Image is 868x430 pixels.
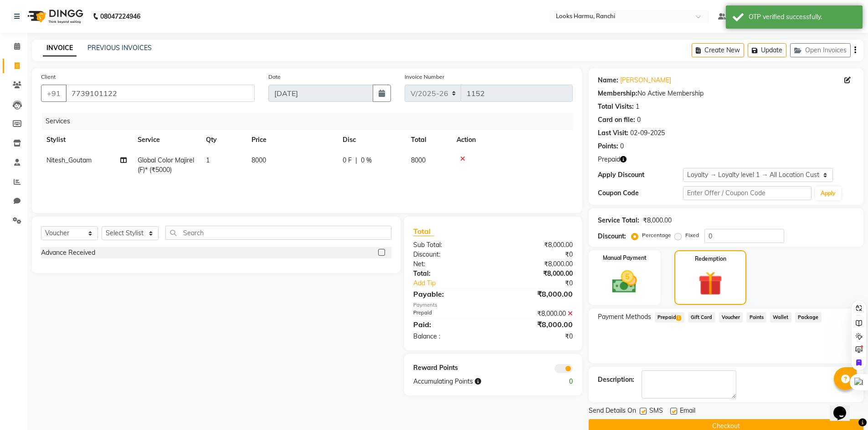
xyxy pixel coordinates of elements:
th: Price [246,130,337,150]
span: Send Details On [589,406,636,417]
iframe: chat widget [830,394,859,421]
div: Net: [406,259,493,269]
div: Discount: [406,250,493,259]
label: Percentage [642,231,671,239]
label: Redemption [695,255,726,263]
div: Advance Received [41,248,95,258]
div: ₹8,000.00 [493,309,580,319]
th: Action [451,130,573,150]
span: | [355,156,357,165]
div: ₹8,000.00 [493,259,580,269]
div: Discount: [598,232,626,241]
label: Client [41,73,56,81]
span: 8000 [252,156,266,164]
div: ₹8,000.00 [493,319,580,330]
th: Qty [200,130,246,150]
div: Balance : [406,332,493,341]
div: 0 [620,142,624,151]
b: 08047224946 [100,4,140,29]
span: Total [413,227,434,236]
div: OTP verified successfully. [749,12,856,22]
div: Membership: [598,89,637,98]
button: +91 [41,85,67,102]
button: Apply [815,187,841,200]
label: Manual Payment [603,254,647,262]
div: Card on file: [598,115,635,125]
th: Disc [337,130,406,150]
div: ₹8,000.00 [493,240,580,250]
div: Reward Points [406,363,493,373]
div: Paid: [406,319,493,330]
div: Total: [406,269,493,278]
input: Enter Offer / Coupon Code [683,186,812,200]
div: Apply Discount [598,170,683,180]
th: Stylist [41,130,132,150]
input: Search [165,226,391,240]
label: Date [268,73,281,81]
span: Prepaid [598,155,620,164]
div: Coupon Code [598,188,683,198]
div: Service Total: [598,216,639,225]
div: ₹0 [508,278,580,288]
label: Invoice Number [405,73,444,81]
span: Package [795,312,822,323]
span: Nitesh_Goutam [46,156,92,164]
div: Payable: [406,288,493,299]
div: 1 [636,102,639,111]
img: _gift.svg [691,268,730,298]
span: 0 % [361,156,372,165]
div: Description: [598,375,634,384]
span: Voucher [719,312,743,323]
button: Update [748,43,786,57]
span: Wallet [770,312,791,323]
th: Total [406,130,451,150]
span: Payment Methods [598,312,651,322]
span: Points [746,312,766,323]
div: Points: [598,142,618,151]
img: logo [23,4,86,29]
span: 0 F [343,156,352,165]
span: Prepaid [655,312,684,323]
div: ₹8,000.00 [493,288,580,299]
div: Total Visits: [598,102,634,111]
img: _cash.svg [604,268,645,296]
div: Services [42,113,580,130]
a: PREVIOUS INVOICES [87,44,152,52]
label: Fixed [685,231,699,239]
div: No Active Membership [598,89,854,98]
span: Email [680,406,695,417]
a: INVOICE [43,40,77,56]
div: Prepaid [406,309,493,319]
div: 0 [536,377,580,386]
span: Global Color Majirel(F)* (₹5000) [138,156,194,174]
div: Name: [598,76,618,85]
div: Payments [413,301,572,309]
div: ₹8,000.00 [493,269,580,278]
span: SMS [649,406,663,417]
div: 02-09-2025 [630,128,665,138]
div: ₹8,000.00 [643,216,672,225]
div: Last Visit: [598,128,628,138]
th: Service [132,130,200,150]
div: ₹0 [493,250,580,259]
span: 1 [206,156,210,164]
a: Add Tip [406,278,507,288]
span: 1 [676,315,681,321]
button: Create New [692,43,744,57]
div: ₹0 [493,332,580,341]
button: Open Invoices [790,43,851,57]
span: 8000 [411,156,426,164]
div: Accumulating Points [406,377,536,386]
a: [PERSON_NAME] [620,76,671,85]
input: Search by Name/Mobile/Email/Code [66,85,255,102]
div: Sub Total: [406,240,493,250]
div: 0 [637,115,641,125]
span: Gift Card [688,312,715,323]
